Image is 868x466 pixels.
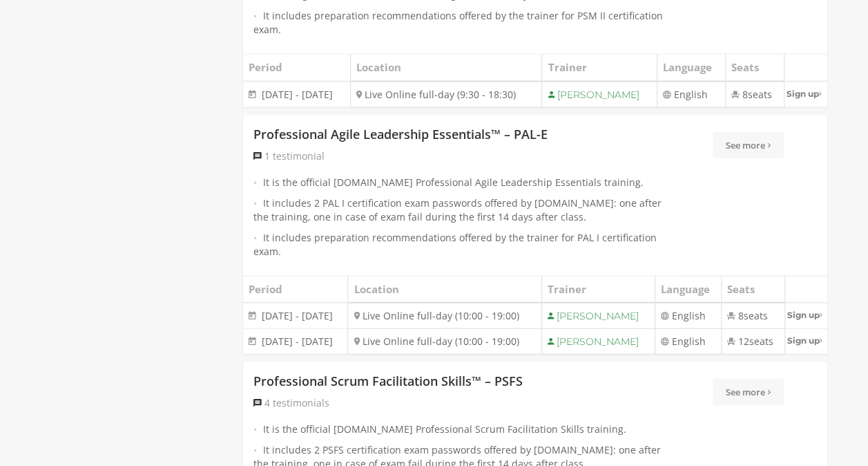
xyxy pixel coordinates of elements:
[655,276,722,303] th: Language
[243,276,348,303] th: Period
[725,82,784,108] td: 8
[350,82,542,108] td: Live Online full-day (9:30 - 18:30)
[253,176,671,189] li: It is the official [DOMAIN_NAME] Professional Agile Leadership Essentials training.
[713,379,784,405] a: See more
[264,396,329,409] span: 4 testimonials
[722,276,785,303] th: Seats
[348,329,542,355] td: Live Online full-day (10:00 - 19:00)
[722,303,785,329] td: 8
[253,231,671,259] li: It includes preparation recommendations offered by the trainer for PAL I certification exam.
[725,55,784,82] th: Seats
[542,55,657,82] th: Trainer
[262,335,333,348] span: [DATE] - [DATE]
[253,196,671,224] li: It includes 2 PAL I certification exam passwords offered by [DOMAIN_NAME]: one after the training...
[785,329,827,352] a: Sign up
[542,329,655,355] td: [PERSON_NAME]
[784,82,827,105] a: Sign up
[749,335,773,348] span: seats
[542,303,655,329] td: [PERSON_NAME]
[264,149,325,162] span: 1 testimonial
[655,329,722,355] td: English
[657,55,726,82] th: Language
[722,329,785,355] td: 12
[748,88,772,101] span: seats
[243,55,350,82] th: Period
[655,303,722,329] td: English
[253,422,671,436] li: It is the official [DOMAIN_NAME] Professional Scrum Facilitation Skills training.
[350,55,542,82] th: Location
[253,373,523,391] a: Professional Scrum Facilitation Skills™ – PSFS
[262,88,333,101] span: [DATE] - [DATE]
[713,132,784,158] a: See more
[744,309,768,322] span: seats
[542,276,655,303] th: Trainer
[253,126,548,144] a: Professional Agile Leadership Essentials™ – PAL-E
[542,82,657,108] td: [PERSON_NAME]
[657,82,726,108] td: English
[348,303,542,329] td: Live Online full-day (10:00 - 19:00)
[253,396,329,410] a: 4 testimonials
[262,309,333,322] span: [DATE] - [DATE]
[348,276,542,303] th: Location
[253,149,325,163] a: 1 testimonial
[785,304,827,326] a: Sign up
[253,9,671,37] li: It includes preparation recommendations offered by the trainer for PSM II certification exam.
